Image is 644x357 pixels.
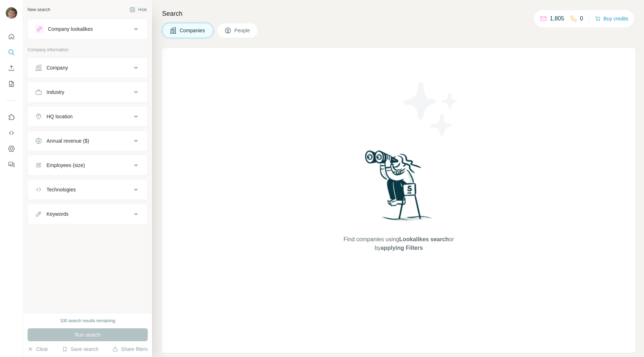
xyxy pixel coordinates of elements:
span: Find companies using or by [341,235,456,252]
span: Companies [180,27,206,34]
div: Keywords [47,210,68,218]
button: Dashboard [6,142,17,155]
button: Clear [28,346,48,353]
button: Annual revenue ($) [28,132,147,149]
button: Company lookalikes [28,20,147,38]
div: 100 search results remaining [60,318,115,324]
button: My lists [6,77,17,90]
h4: Search [162,9,635,19]
div: Industry [47,89,64,96]
button: Use Surfe on LinkedIn [6,111,17,124]
button: Feedback [6,158,17,171]
button: Company [28,59,147,76]
span: People [234,27,251,34]
button: Technologies [28,181,147,198]
div: Annual revenue ($) [47,137,89,144]
img: Avatar [6,7,17,19]
div: Technologies [47,186,76,193]
div: New search [28,6,50,13]
div: Employees (size) [47,162,85,169]
button: Employees (size) [28,157,147,174]
p: Company information [28,47,148,53]
span: Lookalikes search [399,236,449,242]
img: Surfe Illustration - Woman searching with binoculars [362,148,436,228]
button: Buy credits [595,14,628,24]
button: Share filters [112,346,148,353]
div: Company lookalikes [48,25,93,33]
p: 1,805 [550,14,564,23]
button: Hide [125,4,152,15]
button: Enrich CSV [6,62,17,75]
span: applying Filters [381,245,423,251]
button: Use Surfe API [6,127,17,139]
button: Industry [28,84,147,101]
button: Search [6,46,17,59]
img: Surfe Illustration - Stars [399,77,463,141]
button: Save search [62,346,98,353]
button: HQ location [28,108,147,125]
button: Quick start [6,30,17,43]
p: 0 [580,14,583,23]
div: HQ location [47,113,73,120]
div: Company [47,64,68,71]
button: Keywords [28,205,147,223]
